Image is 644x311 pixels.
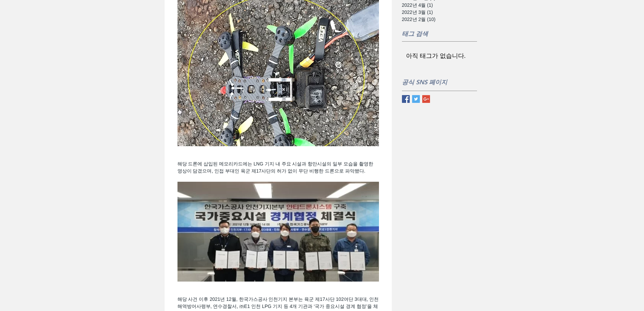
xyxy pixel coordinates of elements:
span: 2022년 2월 [402,16,436,23]
nav: 태그 [402,44,477,68]
span: (1) [427,2,433,8]
img: Twitter Basic Square [412,95,420,103]
span: (1) [427,9,433,15]
span: (10) [427,17,435,22]
span: 2022년 4월 [402,2,433,9]
a: 2022년 3월 [402,9,473,16]
ul: SNS 모음 [402,95,430,103]
a: 2022년 4월 [402,2,473,9]
span: 공식 SNS 페이지 [402,78,447,86]
span: 2022년 3월 [402,9,433,16]
span: 태그 검색 [402,30,428,38]
img: Facebook Basic Square [402,95,410,103]
span: 해당 드론에 삽입된 메모리카드에는 LNG 기지 내 주요 시설과 항만시설의 일부 모습을 촬영한 영상이 담겼으며, 인접 부대인 육군 제17사단의 허가 없이 무단 비행한 드론으로 ... [177,161,375,174]
li: 아직 태그가 없습니다. [406,53,466,59]
a: 2022년 2월 [402,16,473,23]
img: Google+ Basic Square [422,95,430,103]
iframe: Wix Chat [519,98,644,311]
img: ree [177,182,379,282]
